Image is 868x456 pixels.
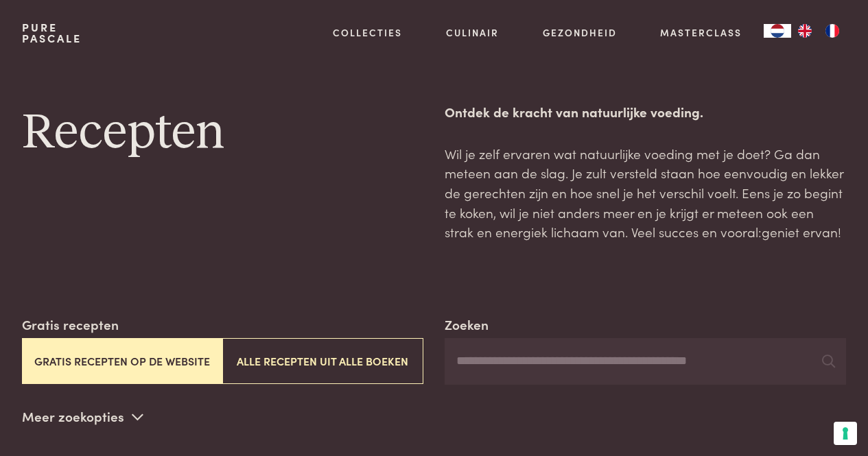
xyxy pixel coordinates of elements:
[22,407,143,427] p: Meer zoekopties
[445,102,703,121] strong: Ontdek de kracht van natuurlijke voeding.
[446,25,499,40] a: Culinair
[791,24,846,38] ul: Language list
[333,25,402,40] a: Collecties
[764,24,791,38] a: NL
[22,102,423,164] h1: Recepten
[22,315,119,335] label: Gratis recepten
[834,422,857,445] button: Uw voorkeuren voor toestemming voor trackingtechnologieën
[764,24,791,38] div: Language
[22,22,82,44] a: PurePascale
[543,25,617,40] a: Gezondheid
[764,24,846,38] aside: Language selected: Nederlands
[819,24,846,38] a: FR
[445,144,846,242] p: Wil je zelf ervaren wat natuurlijke voeding met je doet? Ga dan meteen aan de slag. Je zult verst...
[445,315,489,335] label: Zoeken
[222,338,423,384] button: Alle recepten uit alle boeken
[791,24,819,38] a: EN
[22,338,222,384] button: Gratis recepten op de website
[660,25,742,40] a: Masterclass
